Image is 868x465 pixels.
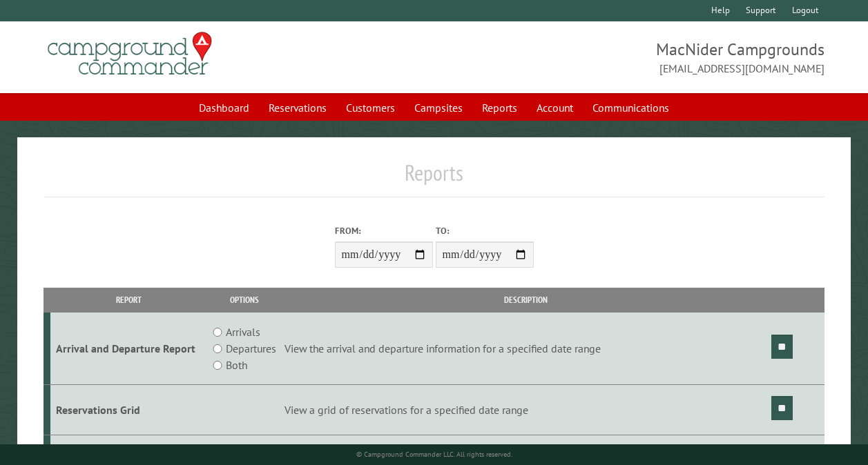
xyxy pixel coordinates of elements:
a: Reservations [260,95,335,121]
th: Description [282,288,769,312]
span: MacNider Campgrounds [EMAIL_ADDRESS][DOMAIN_NAME] [434,38,825,77]
th: Report [50,288,207,312]
label: Both [226,357,247,373]
label: To: [436,224,534,237]
a: Dashboard [191,95,258,121]
td: View the arrival and departure information for a specified date range [282,313,769,385]
small: © Campground Commander LLC. All rights reserved. [356,450,512,459]
a: Reports [474,95,525,121]
img: Campground Commander [44,27,216,81]
label: From: [335,224,433,237]
th: Options [206,288,282,312]
td: Reservations Grid [50,385,207,435]
label: Arrivals [226,324,260,340]
label: Departures [226,340,276,357]
td: View a grid of reservations for a specified date range [282,385,769,435]
a: Campsites [406,95,471,121]
td: Arrival and Departure Report [50,313,207,385]
a: Communications [584,95,677,121]
h1: Reports [44,159,824,197]
a: Account [528,95,581,121]
a: Customers [338,95,403,121]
